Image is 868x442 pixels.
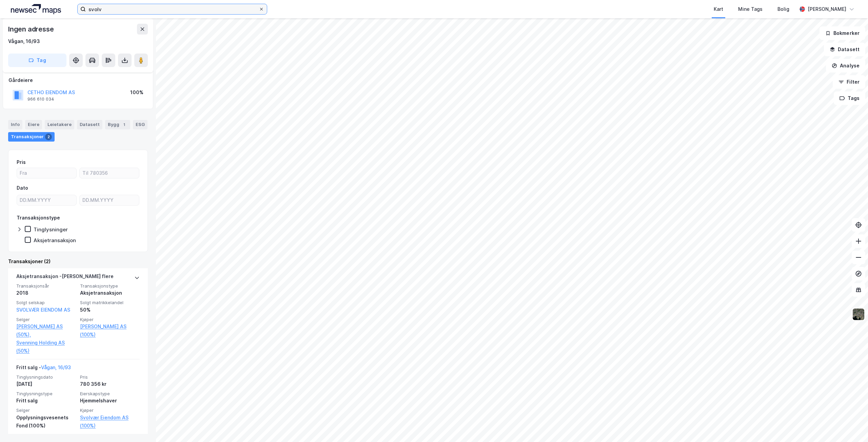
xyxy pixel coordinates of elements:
div: Pris [17,158,26,166]
span: Selger [16,317,76,322]
div: 1 [121,121,127,128]
div: Bygg [105,120,130,129]
div: Gårdeiere [8,76,147,84]
div: 50% [80,306,140,314]
div: Eiere [25,120,42,129]
button: Tags [834,91,865,105]
div: Transaksjoner [8,132,55,142]
img: logo.a4113a55bc3d86da70a041830d287a7e.svg [11,4,61,14]
div: Dato [17,184,28,192]
span: Kjøper [80,407,140,413]
span: Eierskapstype [80,391,140,397]
a: Svolvær Eiendom AS (100%) [80,414,140,430]
div: 2 [45,133,52,140]
div: Hjemmelshaver [80,397,140,405]
div: Kart [714,5,723,13]
div: Bolig [777,5,789,13]
button: Filter [833,75,865,89]
div: 100% [130,88,143,97]
a: Vågan, 16/93 [41,364,71,370]
span: Kjøper [80,317,140,322]
div: Datasett [77,120,102,129]
button: Analyse [826,59,865,72]
a: [PERSON_NAME] AS (50%), [16,322,76,339]
button: Tag [8,54,66,67]
img: 9k= [852,308,865,321]
span: Tinglysningsdato [16,374,76,380]
a: SVOLVÆR EIENDOM AS [16,307,70,313]
input: DD.MM.YYYY [80,195,139,205]
span: Transaksjonsår [16,283,76,289]
div: 966 610 034 [27,97,54,102]
input: Fra [17,168,76,178]
div: Aksjetransaksjon [80,289,140,297]
div: Mine Tags [738,5,763,13]
input: Søk på adresse, matrikkel, gårdeiere, leietakere eller personer [86,4,259,14]
div: Info [8,120,22,129]
div: Fritt salg [16,397,76,405]
a: [PERSON_NAME] AS (100%) [80,322,140,339]
div: Transaksjonstype [17,214,60,222]
div: Opplysningsvesenets Fond (100%) [16,414,76,430]
div: Fritt salg - [16,363,71,374]
button: Datasett [824,43,865,56]
div: Aksjetransaksjon [34,237,76,244]
input: DD.MM.YYYY [17,195,76,205]
div: Tinglysninger [34,226,68,233]
span: Solgt matrikkelandel [80,300,140,306]
span: Selger [16,407,76,413]
div: Vågan, 16/93 [8,37,40,45]
span: Solgt selskap [16,300,76,306]
div: Transaksjoner (2) [8,257,148,266]
span: Transaksjonstype [80,283,140,289]
div: 780 356 kr [80,380,140,388]
iframe: Chat Widget [834,409,868,442]
div: 2018 [16,289,76,297]
a: Svenning Holding AS (50%) [16,339,76,355]
button: Bokmerker [820,26,865,40]
div: Kontrollprogram for chat [834,409,868,442]
div: [PERSON_NAME] [808,5,846,13]
input: Til 780356 [80,168,139,178]
div: [DATE] [16,380,76,388]
span: Pris [80,374,140,380]
div: ESG [133,120,147,129]
div: Leietakere [45,120,74,129]
div: Aksjetransaksjon - [PERSON_NAME] flere [16,272,114,283]
span: Tinglysningstype [16,391,76,397]
div: Ingen adresse [8,24,55,35]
